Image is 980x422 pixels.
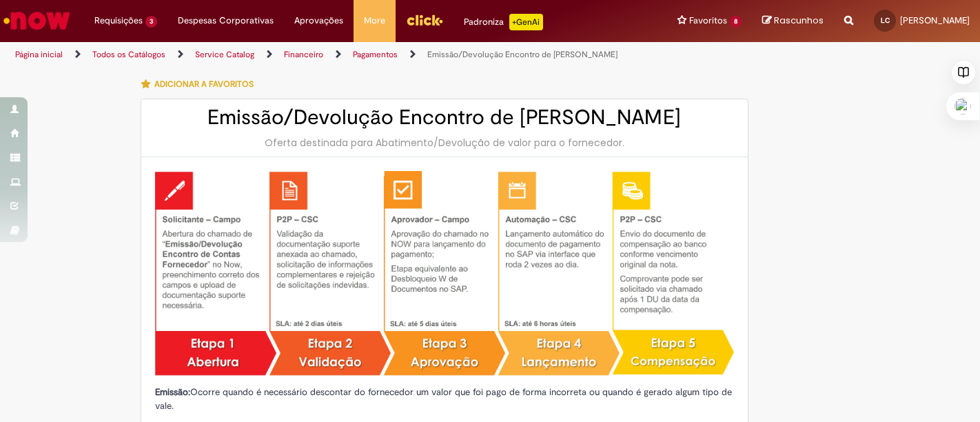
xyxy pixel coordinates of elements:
span: Adicionar a Favoritos [154,79,254,90]
strong: Emissão: [155,386,190,398]
span: 3 [145,16,157,28]
img: click_logo_yellow_360x200.png [406,10,443,30]
span: Requisições [94,14,143,28]
span: 8 [730,16,742,28]
div: Padroniza [464,14,543,30]
span: Ocorre quando é necessário descontar do fornecedor um valor que foi pago de forma incorreta ou qu... [155,386,732,412]
span: Rascunhos [774,14,824,27]
p: +GenAi [509,14,543,30]
span: Favoritos [689,14,727,28]
a: Emissão/Devolução Encontro de [PERSON_NAME] [427,49,617,60]
ul: Trilhas de página [10,42,643,68]
a: Service Catalog [195,49,254,60]
img: ServiceNow [1,7,72,34]
a: Página inicial [15,49,63,60]
a: Financeiro [284,49,323,60]
span: More [364,14,385,28]
a: Pagamentos [353,49,398,60]
span: [PERSON_NAME] [900,14,970,26]
div: Oferta destinada para Abatimento/Devolução de valor para o fornecedor. [155,136,734,150]
a: Todos os Catálogos [92,49,165,60]
span: LC [881,16,890,25]
a: Rascunhos [762,14,824,28]
button: Adicionar a Favoritos [141,70,261,99]
span: Aprovações [294,14,343,28]
span: Despesas Corporativas [178,14,274,28]
h2: Emissão/Devolução Encontro de [PERSON_NAME] [155,106,734,129]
